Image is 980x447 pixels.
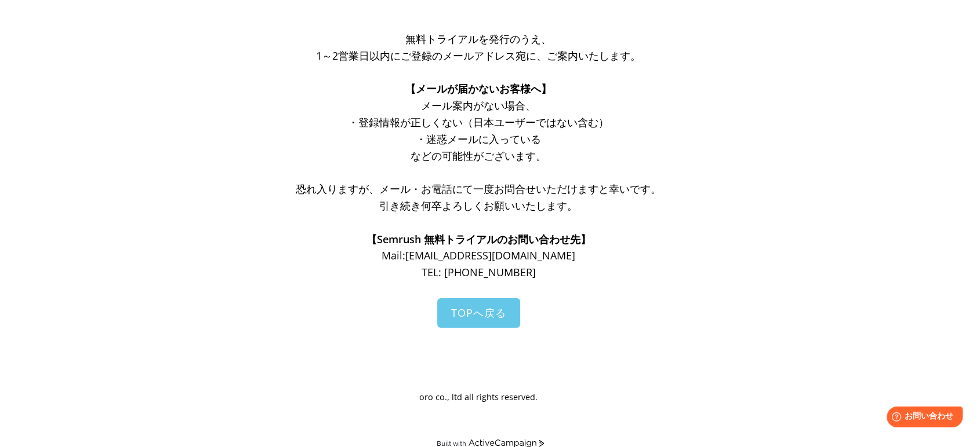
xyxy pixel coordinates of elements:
iframe: Help widget launcher [877,402,967,434]
span: などの可能性がございます。 [411,149,546,163]
span: Mail: [EMAIL_ADDRESS][DOMAIN_NAME] [382,248,575,262]
span: oro co., ltd all rights reserved. [419,391,538,402]
a: TOPへ戻る [437,298,520,328]
span: 引き続き何卒よろしくお願いいたします。 [379,199,578,212]
span: TEL: [PHONE_NUMBER] [422,265,536,279]
span: TOPへ戻る [451,306,506,320]
span: 無料トライアルを発行のうえ、 [405,32,551,46]
span: メール案内がない場合、 [421,98,536,112]
span: 【メールが届かないお客様へ】 [405,82,551,96]
span: 1～2営業日以内にご登録のメールアドレス宛に、ご案内いたします。 [316,49,641,63]
span: ・迷惑メールに入っている [416,132,541,146]
span: 恐れ入りますが、メール・お電話にて一度お問合せいただけますと幸いです。 [296,182,661,196]
span: ・登録情報が正しくない（日本ユーザーではない含む） [348,115,609,129]
span: 【Semrush 無料トライアルのお問い合わせ先】 [366,232,591,246]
